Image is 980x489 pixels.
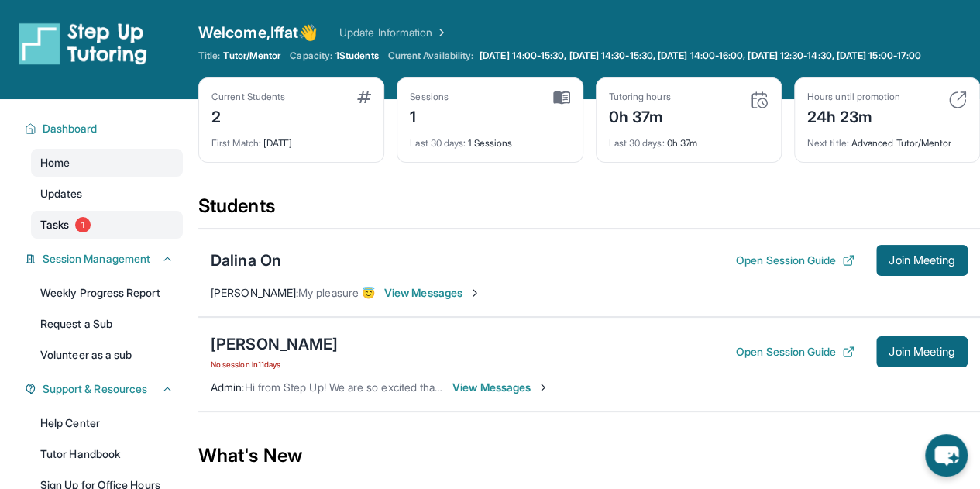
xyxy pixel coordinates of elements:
[736,253,854,268] button: Open Session Guide
[609,137,665,149] span: Last 30 days :
[807,137,849,149] span: Next title :
[807,91,900,103] div: Hours until promotion
[31,180,183,208] a: Updates
[31,279,183,307] a: Weekly Progress Report
[889,347,955,356] span: Join Meeting
[211,250,281,271] div: Dalina On
[750,91,769,109] img: card
[31,149,183,177] a: Home
[452,380,549,395] span: View Messages
[198,194,980,228] div: Students
[19,22,147,65] img: logo
[925,434,968,477] button: chat-button
[211,137,261,149] span: First Match :
[537,381,549,394] img: Chevron-Right
[553,91,570,105] img: card
[609,103,671,128] div: 0h 37m
[31,310,183,338] a: Request a Sub
[410,91,449,103] div: Sessions
[211,333,338,355] div: [PERSON_NAME]
[335,50,379,62] span: 1 Students
[223,50,280,62] span: Tutor/Mentor
[211,381,244,394] span: Admin :
[31,440,183,468] a: Tutor Handbook
[469,287,481,299] img: Chevron-Right
[384,285,481,301] span: View Messages
[31,409,183,437] a: Help Center
[609,128,769,150] div: 0h 37m
[31,341,183,369] a: Volunteer as a sub
[198,22,318,43] span: Welcome, Iffat 👋
[410,137,466,149] span: Last 30 days :
[410,103,449,128] div: 1
[410,128,569,150] div: 1 Sessions
[40,155,70,170] span: Home
[211,128,371,150] div: [DATE]
[876,245,968,276] button: Join Meeting
[480,50,921,62] span: [DATE] 14:00-15:30, [DATE] 14:30-15:30, [DATE] 14:00-16:00, [DATE] 12:30-14:30, [DATE] 15:00-17:00
[198,50,220,62] span: Title:
[36,251,174,267] button: Session Management
[807,128,967,150] div: Advanced Tutor/Mentor
[40,186,83,201] span: Updates
[290,50,332,62] span: Capacity:
[43,381,147,397] span: Support & Resources
[388,50,473,62] span: Current Availability:
[736,344,854,360] button: Open Session Guide
[43,251,150,267] span: Session Management
[211,358,338,370] span: No session in 11 days
[339,25,448,40] a: Update Information
[298,286,375,299] span: My pleasure 😇
[948,91,967,109] img: card
[40,217,69,232] span: Tasks
[807,103,900,128] div: 24h 23m
[211,103,285,128] div: 2
[75,217,91,232] span: 1
[432,25,448,40] img: Chevron Right
[476,50,924,62] a: [DATE] 14:00-15:30, [DATE] 14:30-15:30, [DATE] 14:00-16:00, [DATE] 12:30-14:30, [DATE] 15:00-17:00
[211,286,298,299] span: [PERSON_NAME] :
[211,91,285,103] div: Current Students
[357,91,371,103] img: card
[889,256,955,265] span: Join Meeting
[609,91,671,103] div: Tutoring hours
[36,121,174,136] button: Dashboard
[43,121,98,136] span: Dashboard
[876,336,968,367] button: Join Meeting
[36,381,174,397] button: Support & Resources
[31,211,183,239] a: Tasks1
